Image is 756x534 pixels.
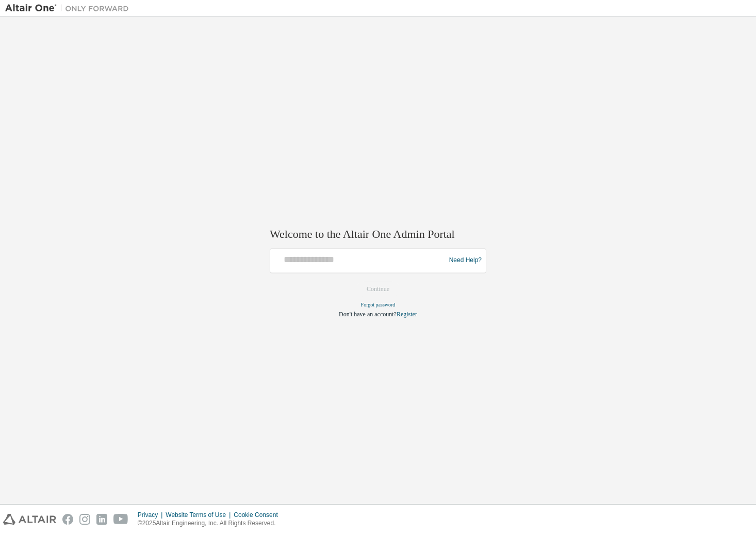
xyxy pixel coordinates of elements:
[138,519,284,528] p: © 2025 Altair Engineering, Inc. All Rights Reserved.
[113,514,128,525] img: youtube.svg
[397,311,417,318] a: Register
[5,3,134,13] img: Altair One
[96,514,107,525] img: linkedin.svg
[138,511,166,519] div: Privacy
[270,228,486,242] h2: Welcome to the Altair One Admin Portal
[79,514,90,525] img: instagram.svg
[234,511,284,519] div: Cookie Consent
[3,514,56,525] img: altair_logo.svg
[339,311,397,318] span: Don't have an account?
[361,302,396,308] a: Forgot password
[62,514,73,525] img: facebook.svg
[449,261,482,261] a: Need Help?
[166,511,234,519] div: Website Terms of Use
